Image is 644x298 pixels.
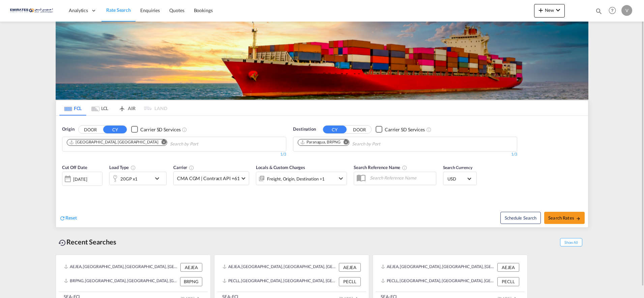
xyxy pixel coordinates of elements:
[256,165,305,170] span: Locals & Custom Charges
[140,7,160,13] span: Enquiries
[69,139,158,145] div: Jebel Ali, AEJEA
[267,174,325,184] div: Freight Origin Destination Factory Stuffing
[182,127,187,132] md-icon: Unchecked: Search for CY (Container Yard) services for all selected carriers.Checked : Search for...
[385,126,425,133] div: Carrier SD Services
[293,126,316,133] span: Destination
[548,215,581,221] span: Search Rates
[180,263,202,272] div: AEJEA
[293,152,517,157] div: 1/3
[62,185,67,194] md-datepicker: Select
[73,176,87,182] div: [DATE]
[56,234,119,250] div: Recent Searches
[118,104,126,109] md-icon: icon-airplane
[79,126,102,133] button: DOOR
[402,165,407,170] md-icon: Your search will be saved by the below given name
[337,174,345,183] md-icon: icon-chevron-down
[59,101,167,115] md-pagination-wrapper: Use the left and right arrow keys to navigate between tabs
[58,239,66,247] md-icon: icon-backup-restore
[554,6,562,14] md-icon: icon-chevron-down
[56,116,588,227] div: OriginDOOR CY Checkbox No InkUnchecked: Search for CY (Container Yard) services for all selected ...
[447,174,473,184] md-select: Select Currency: $ USDUnited States Dollar
[180,277,202,286] div: BRPNG
[339,263,361,272] div: AEJEA
[348,126,371,133] button: DOOR
[607,5,621,17] div: Help
[376,126,425,133] md-checkbox: Checkbox No Ink
[157,139,167,146] button: Remove
[10,3,56,18] img: c67187802a5a11ec94275b5db69a26e6.png
[64,263,179,272] div: AEJEA, Jebel Ali, United Arab Emirates, Middle East, Middle East
[62,152,286,157] div: 1/3
[621,5,632,16] div: V
[59,214,77,222] div: icon-refreshReset
[65,215,77,221] span: Reset
[113,101,140,115] md-tab-item: AIR
[153,174,165,183] md-icon: icon-chevron-down
[106,7,131,13] span: Rate Search
[497,277,519,286] div: PECLL
[120,174,138,184] div: 20GP x1
[339,139,349,146] button: Remove
[500,212,541,224] button: Note: By default Schedule search will only considerorigin ports, destination ports and cut off da...
[256,172,347,185] div: Freight Origin Destination Factory Stuffingicon-chevron-down
[103,126,127,133] button: CY
[69,139,159,145] div: Press delete to remove this chip.
[323,126,347,133] button: CY
[62,172,103,186] div: [DATE]
[544,212,585,224] button: Search Ratesicon-arrow-right
[339,277,361,286] div: PECLL
[223,277,337,286] div: PECLL, Callao, Peru, South America, Americas
[367,173,436,183] input: Search Reference Name
[576,216,581,221] md-icon: icon-arrow-right
[443,165,472,170] span: Search Currency
[62,126,74,133] span: Origin
[595,7,603,15] md-icon: icon-magnify
[381,277,496,286] div: PECLL, Callao, Peru, South America, Americas
[560,238,582,246] span: Show All
[537,7,562,13] span: New
[534,4,565,18] button: icon-plus 400-fgNewicon-chevron-down
[170,139,234,150] input: Chips input.
[177,175,239,182] span: CMA CGM | Contract API +61
[352,139,416,150] input: Chips input.
[354,165,407,170] span: Search Reference Name
[131,126,180,133] md-checkbox: Checkbox No Ink
[173,165,194,170] span: Carrier
[169,7,184,13] span: Quotes
[300,139,342,145] div: Press delete to remove this chip.
[497,263,519,272] div: AEJEA
[381,263,496,272] div: AEJEA, Jebel Ali, United Arab Emirates, Middle East, Middle East
[86,101,113,115] md-tab-item: LCL
[607,5,618,16] span: Help
[537,6,545,14] md-icon: icon-plus 400-fg
[59,215,65,221] md-icon: icon-refresh
[64,277,178,286] div: BRPNG, Paranagua, Brazil, South America, Americas
[297,137,419,150] md-chips-wrap: Chips container. Use arrow keys to select chips.
[56,22,588,100] img: LCL+%26+FCL+BACKGROUND.png
[69,7,88,14] span: Analytics
[130,165,136,170] md-icon: icon-information-outline
[595,7,603,18] div: icon-magnify
[223,263,337,272] div: AEJEA, Jebel Ali, United Arab Emirates, Middle East, Middle East
[194,7,213,13] span: Bookings
[109,172,167,185] div: 20GP x1icon-chevron-down
[66,137,237,150] md-chips-wrap: Chips container. Use arrow keys to select chips.
[300,139,340,145] div: Paranagua, BRPNG
[140,126,180,133] div: Carrier SD Services
[189,165,194,170] md-icon: The selected Trucker/Carrierwill be displayed in the rate results If the rates are from another f...
[447,176,466,182] span: USD
[426,127,432,132] md-icon: Unchecked: Search for CY (Container Yard) services for all selected carriers.Checked : Search for...
[59,101,86,115] md-tab-item: FCL
[109,165,136,170] span: Load Type
[62,165,87,170] span: Cut Off Date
